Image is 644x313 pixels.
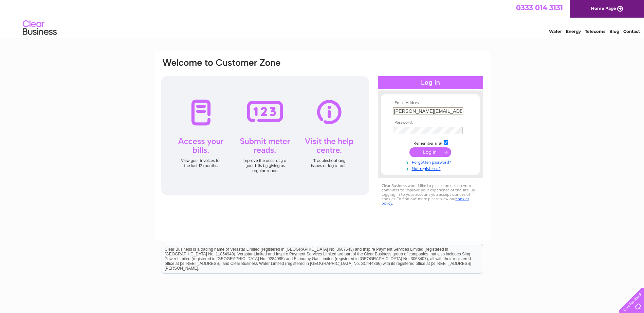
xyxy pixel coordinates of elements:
[393,165,470,171] a: Not registered?
[382,196,469,206] a: cookies policy
[391,101,470,105] th: Email Address:
[393,159,470,165] a: Forgotten password?
[623,29,640,34] a: Contact
[22,18,57,38] img: logo.png
[566,29,581,34] a: Energy
[549,29,562,34] a: Water
[516,3,563,12] a: 0333 014 3131
[391,120,470,125] th: Password:
[609,29,619,34] a: Blog
[409,147,451,157] input: Submit
[378,180,483,209] div: Clear Business would like to place cookies on your computer to improve your experience of the sit...
[585,29,605,34] a: Telecoms
[391,139,470,146] td: Remember me?
[162,4,483,33] div: Clear Business is a trading name of Verastar Limited (registered in [GEOGRAPHIC_DATA] No. 3667643...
